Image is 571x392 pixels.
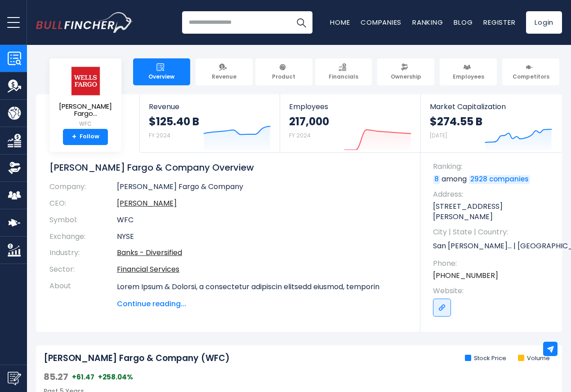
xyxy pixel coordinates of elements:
[117,212,407,229] td: WFC
[72,133,76,141] strong: +
[433,189,553,199] span: Address:
[49,278,117,309] th: About
[315,58,372,85] a: Financials
[430,132,447,139] small: [DATE]
[513,73,549,80] span: Competitors
[329,73,358,80] span: Financials
[49,162,407,173] h1: [PERSON_NAME] Fargo & Company Overview
[98,373,133,382] span: +258.04%
[117,198,177,208] a: ceo
[483,18,515,27] a: Register
[290,11,312,34] button: Search
[433,259,553,269] span: Phone:
[149,132,170,139] small: FY 2024
[117,182,407,195] td: [PERSON_NAME] Fargo & Company
[433,175,440,184] a: 8
[56,66,115,129] a: [PERSON_NAME] Fargo... WFC
[526,11,562,34] a: Login
[469,175,530,184] a: 2928 companies
[518,355,550,362] li: Volume
[433,227,553,237] span: City | State | Country:
[433,202,553,222] p: [STREET_ADDRESS][PERSON_NAME]
[57,120,114,128] small: WFC
[212,73,236,80] span: Revenue
[148,73,174,80] span: Overview
[377,58,434,85] a: Ownership
[391,73,421,80] span: Ownership
[49,245,117,261] th: Industry:
[36,12,133,33] a: Go to homepage
[133,58,190,85] a: Overview
[49,212,117,229] th: Symbol:
[465,355,506,362] li: Stock Price
[49,229,117,245] th: Exchange:
[8,161,21,175] img: Ownership
[49,195,117,212] th: CEO:
[421,94,561,152] a: Market Capitalization $274.55 B [DATE]
[453,73,484,80] span: Employees
[280,94,420,152] a: Employees 217,000 FY 2024
[44,353,230,364] h2: [PERSON_NAME] Fargo & Company (WFC)
[149,102,271,111] span: Revenue
[433,240,553,253] p: San [PERSON_NAME]... | [GEOGRAPHIC_DATA] | US
[117,247,182,258] a: Banks - Diversified
[502,58,559,85] a: Competitors
[361,18,401,27] a: Companies
[433,162,553,172] span: Ranking:
[412,18,443,27] a: Ranking
[36,12,133,33] img: Bullfincher logo
[330,18,350,27] a: Home
[44,371,68,383] span: 85.27
[289,115,329,128] strong: 217,000
[289,102,411,111] span: Employees
[433,286,553,296] span: Website:
[49,261,117,278] th: Sector:
[117,299,407,309] span: Continue reading...
[255,58,312,85] a: Product
[440,58,497,85] a: Employees
[63,129,108,145] a: +Follow
[430,102,552,111] span: Market Capitalization
[272,73,295,80] span: Product
[433,174,553,184] p: among
[49,182,117,195] th: Company:
[196,58,253,85] a: Revenue
[140,94,280,152] a: Revenue $125.40 B FY 2024
[117,229,407,245] td: NYSE
[72,373,94,382] span: +61.47
[289,132,311,139] small: FY 2024
[433,271,498,281] a: [PHONE_NUMBER]
[117,264,179,274] a: Financial Services
[57,103,114,118] span: [PERSON_NAME] Fargo...
[454,18,473,27] a: Blog
[433,299,451,317] a: Go to link
[430,115,482,128] strong: $274.55 B
[149,115,199,128] strong: $125.40 B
